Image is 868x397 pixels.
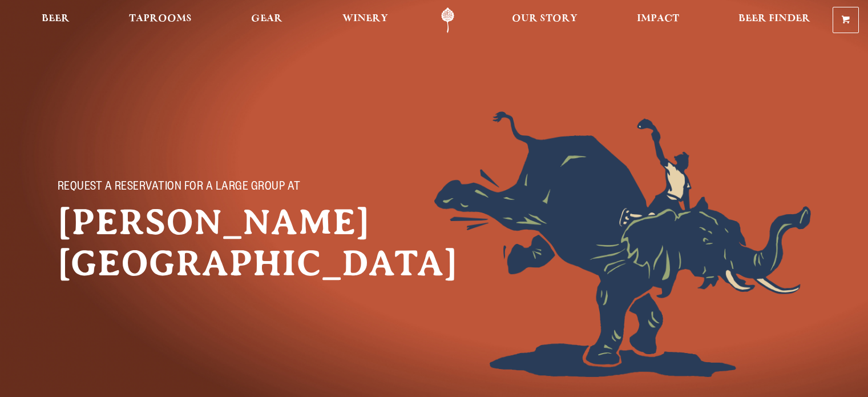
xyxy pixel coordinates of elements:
a: Odell Home [426,7,469,33]
span: Taprooms [129,14,192,23]
span: Beer Finder [738,14,810,23]
span: Our Story [512,14,578,23]
a: Gear [244,7,290,33]
a: Impact [629,7,687,33]
p: Request a reservation for a large group at [58,181,309,195]
h1: [PERSON_NAME][GEOGRAPHIC_DATA] [58,202,332,284]
span: Impact [637,14,679,23]
a: Beer [34,7,77,33]
a: Beer Finder [731,7,818,33]
a: Taprooms [122,7,199,33]
a: Our Story [504,7,585,33]
a: Winery [335,7,395,33]
span: Gear [251,14,282,23]
span: Winery [342,14,388,23]
span: Beer [42,14,70,23]
img: Foreground404 [434,111,811,377]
